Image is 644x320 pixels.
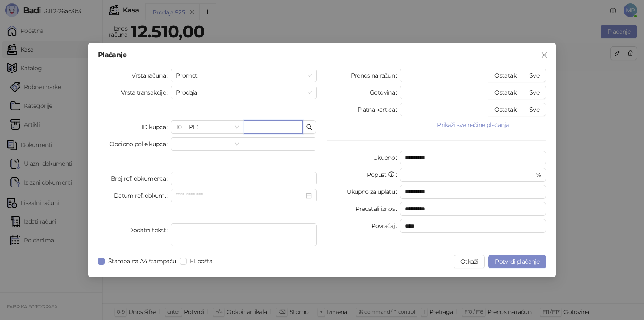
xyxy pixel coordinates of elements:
label: Povraćaj [371,219,400,233]
button: Otkaži [454,255,485,268]
button: Potvrdi plaćanje [488,255,546,268]
span: Potvrdi plaćanje [495,258,539,265]
button: Sve [523,103,546,116]
label: Platna kartica [357,103,400,116]
label: Prenos na račun [351,69,400,82]
button: Sve [523,69,546,82]
span: Zatvori [538,52,551,58]
button: Close [538,48,551,62]
button: Ostatak [488,86,523,99]
input: Popust [405,168,534,181]
label: Broj ref. dokumenta [111,172,171,185]
div: Plaćanje [98,52,546,58]
span: El. pošta [187,257,216,266]
label: Ukupno [373,151,400,164]
button: Sve [523,86,546,99]
label: Gotovina [370,86,400,99]
input: Broj ref. dokumenta [171,172,317,185]
label: Popust [367,168,400,182]
label: Dodatni tekst [128,223,171,237]
textarea: Dodatni tekst [171,223,317,246]
button: Ostatak [488,103,523,116]
input: Datum ref. dokum. [176,191,304,200]
label: Ukupno za uplatu [347,185,400,199]
span: Prodaja [176,86,312,99]
span: close [541,52,548,58]
button: Prikaži sve načine plaćanja [400,120,546,130]
label: Vrsta računa [132,69,171,82]
label: Vrsta transakcije [121,86,171,99]
label: Datum ref. dokum. [114,189,171,202]
label: Preostali iznos [356,202,400,216]
button: Ostatak [488,69,523,82]
span: PIB [176,121,239,133]
span: 10 [176,123,181,131]
span: Promet [176,69,312,82]
label: ID kupca [141,120,171,134]
label: Opciono polje kupca [109,137,171,151]
span: Štampa na A4 štampaču [105,257,180,266]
